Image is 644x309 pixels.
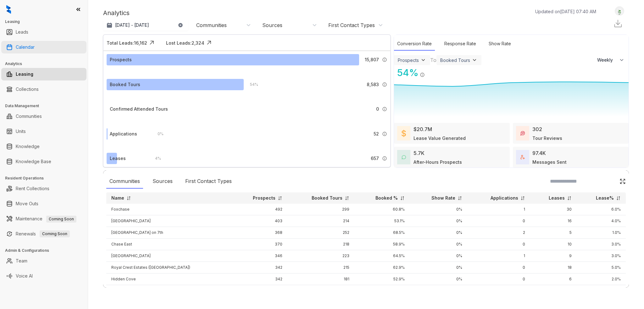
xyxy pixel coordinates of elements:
[110,130,137,137] div: Applications
[354,250,410,262] td: 64.5%
[287,250,355,262] td: 223
[371,155,379,162] span: 657
[1,83,86,96] li: Collections
[287,204,355,215] td: 299
[354,215,410,227] td: 53.1%
[106,273,231,285] td: Hidden Cove
[420,72,425,77] img: Info
[16,228,70,240] a: RenewalsComing Soon
[596,195,614,201] p: Lease%
[149,174,176,189] div: Sources
[535,8,596,15] p: Updated on [DATE] 07:40 AM
[287,227,355,239] td: 252
[312,195,342,201] p: Booked Tours
[5,103,88,109] h3: Data Management
[16,110,42,123] a: Communities
[597,57,616,63] span: Weekly
[491,195,518,201] p: Applications
[182,174,235,189] div: First Contact Types
[287,239,355,250] td: 218
[149,155,161,162] div: 4 %
[106,250,231,262] td: [GEOGRAPHIC_DATA]
[103,8,130,18] p: Analytics
[431,195,455,201] p: Show Rate
[458,196,462,201] img: sorting
[382,156,387,161] img: Info
[1,212,86,225] li: Maintenance
[530,273,577,285] td: 6
[606,179,612,184] img: SearchIcon
[16,83,39,96] a: Collections
[520,196,525,201] img: sorting
[486,37,514,51] div: Show Rate
[577,227,626,239] td: 1.0%
[467,227,530,239] td: 2
[577,262,626,273] td: 5.0%
[375,195,398,201] p: Booked %
[287,273,355,285] td: 181
[231,204,287,215] td: 492
[467,204,530,215] td: 1
[382,82,387,87] img: Info
[365,56,379,63] span: 15,807
[440,58,470,63] div: Booked Tours
[520,131,525,135] img: TourReviews
[110,106,168,113] div: Confirmed Attended Tours
[398,58,419,63] div: Prospects
[394,66,419,80] div: 54 %
[1,26,86,38] li: Leads
[106,262,231,273] td: Royal Crest Estates ([GEOGRAPHIC_DATA])
[530,204,577,215] td: 30
[567,196,572,201] img: sorting
[5,19,88,25] h3: Leasing
[410,262,467,273] td: 0%
[231,227,287,239] td: 368
[402,130,406,137] img: LeaseValue
[467,262,530,273] td: 0
[16,125,26,138] a: Units
[467,239,530,250] td: 0
[1,270,86,282] li: Voice AI
[1,228,86,240] li: Renewals
[106,227,231,239] td: [GEOGRAPHIC_DATA] on 7th
[471,57,478,63] img: ViewFilterArrow
[467,250,530,262] td: 1
[16,270,33,282] a: Voice AI
[126,196,131,201] img: sorting
[467,215,530,227] td: 0
[106,285,231,297] td: [STREET_ADDRESS][GEOGRAPHIC_DATA]
[382,131,387,136] img: Info
[532,125,542,133] div: 302
[394,37,435,51] div: Conversion Rate
[616,196,621,201] img: sorting
[110,155,126,162] div: Leases
[420,57,426,63] img: ViewFilterArrow
[5,248,88,253] h3: Admin & Configurations
[410,204,467,215] td: 0%
[262,22,282,29] div: Sources
[593,54,629,66] button: Weekly
[40,230,70,237] span: Coming Soon
[354,262,410,273] td: 62.9%
[577,250,626,262] td: 3.0%
[354,227,410,239] td: 68.5%
[345,196,349,201] img: sorting
[46,216,76,223] span: Coming Soon
[577,273,626,285] td: 2.0%
[530,215,577,227] td: 16
[530,262,577,273] td: 18
[231,285,287,297] td: 334
[530,239,577,250] td: 10
[16,197,38,210] a: Move Outs
[110,56,132,63] div: Prospects
[619,178,626,185] img: Click Icon
[1,155,86,168] li: Knowledge Base
[425,67,434,76] img: Click Icon
[231,239,287,250] td: 370
[1,125,86,138] li: Units
[520,155,525,159] img: TotalFum
[430,56,436,64] div: To
[1,140,86,153] li: Knowledge
[354,204,410,215] td: 60.8%
[287,262,355,273] td: 215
